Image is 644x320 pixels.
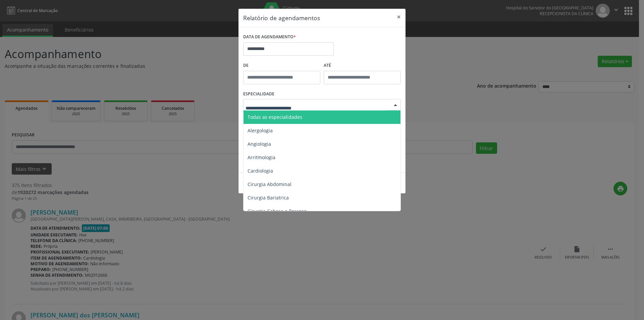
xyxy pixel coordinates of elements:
[324,60,401,71] label: ATÉ
[243,89,274,99] label: ESPECIALIDADE
[248,154,275,161] span: Arritmologia
[243,60,320,71] label: De
[248,194,289,201] span: Cirurgia Bariatrica
[392,9,406,25] button: Close
[248,141,271,147] span: Angiologia
[248,208,307,214] span: Cirurgia Cabeça e Pescoço
[248,181,291,187] span: Cirurgia Abdominal
[243,13,320,22] h5: Relatório de agendamentos
[248,114,302,120] span: Todas as especialidades
[243,32,296,42] label: DATA DE AGENDAMENTO
[248,168,273,174] span: Cardiologia
[248,127,273,134] span: Alergologia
